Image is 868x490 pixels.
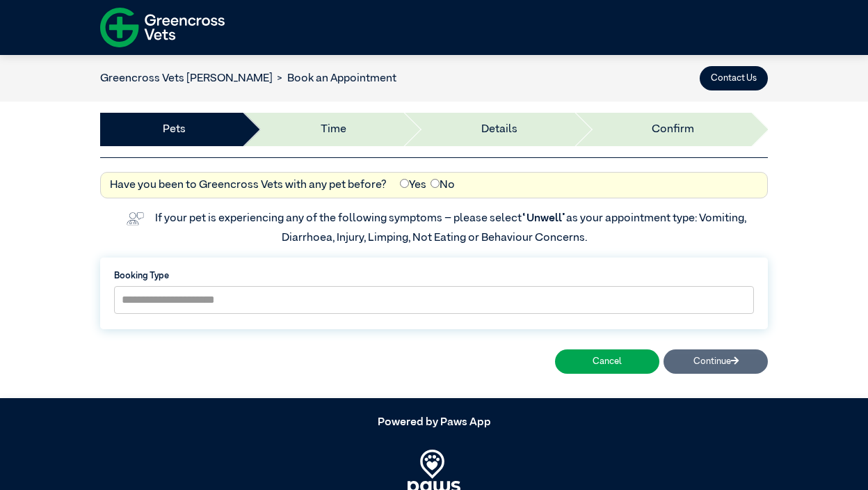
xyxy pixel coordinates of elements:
img: vet [122,207,148,230]
input: Yes [400,179,409,188]
li: Book an Appointment [273,70,396,87]
label: If your pet is experiencing any of the following symptoms – please select as your appointment typ... [155,213,748,244]
label: Have you been to Greencross Vets with any pet before? [110,177,387,193]
button: Cancel [555,349,659,374]
a: Greencross Vets [PERSON_NAME] [100,73,273,84]
button: Contact Us [700,66,768,90]
h5: Powered by Paws App [100,416,768,429]
label: Yes [400,177,426,193]
img: f-logo [100,3,225,52]
label: No [431,177,455,193]
nav: breadcrumb [100,70,396,87]
span: “Unwell” [522,213,566,224]
a: Pets [163,121,186,138]
label: Booking Type [114,269,754,283]
input: No [431,179,440,188]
